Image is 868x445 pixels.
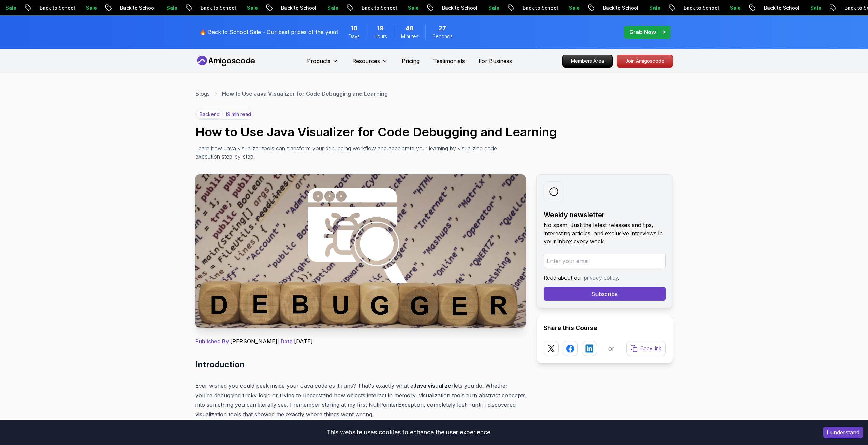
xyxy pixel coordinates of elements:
[470,4,516,11] p: Back to School
[374,33,387,40] span: Hours
[439,24,446,33] span: 27 Seconds
[349,33,360,40] span: Days
[597,4,619,11] p: Sale
[584,274,618,281] a: privacy policy
[617,55,673,68] a: Join Amigoscode
[351,24,358,33] span: 10 Days
[355,4,377,11] p: Sale
[436,4,458,11] p: Sale
[389,4,436,11] p: Back to School
[516,4,538,11] p: Sale
[432,33,453,40] span: Seconds
[544,210,666,220] h2: Weekly newsletter
[196,110,223,119] p: backend
[711,4,758,11] p: Back to School
[544,254,666,268] input: Enter your email
[307,57,339,71] button: Products
[792,4,838,11] p: Back to School
[677,4,699,11] p: Sale
[200,28,338,36] p: 🔥 Back to School Sale - Our best prices of the year!
[195,174,526,328] img: How to Use Java Visualizer for Code Debugging and Learning thumbnail
[33,4,55,11] p: Sale
[195,337,526,345] p: [PERSON_NAME] | [DATE]
[195,338,230,345] span: Published By:
[631,4,677,11] p: Back to School
[148,4,194,11] p: Back to School
[823,427,863,438] button: Accept cookies
[544,273,666,282] p: Read about our .
[194,4,216,11] p: Sale
[413,382,454,389] strong: Java visualizer
[550,4,597,11] p: Back to School
[544,287,666,301] button: Subscribe
[563,55,612,67] p: Members Area
[626,341,666,356] button: Copy link
[617,55,673,67] p: Join Amigoscode
[281,338,294,345] span: Date:
[352,57,388,71] button: Resources
[5,425,813,440] div: This website uses cookies to enhance the user experience.
[544,323,666,333] h2: Share this Course
[433,57,465,65] a: Testimonials
[307,57,330,65] p: Products
[225,111,251,118] p: 19 min read
[195,381,526,419] p: Ever wished you could peek inside your Java code as it runs? That's exactly what a lets you do. W...
[229,4,275,11] p: Back to School
[195,90,210,98] a: Blogs
[114,4,136,11] p: Sale
[608,344,614,353] p: or
[309,4,355,11] p: Back to School
[406,24,414,33] span: 48 Minutes
[195,144,501,161] p: Learn how Java visualizer tools can transform your debugging workflow and accelerate your learnin...
[68,4,114,11] p: Back to School
[758,4,780,11] p: Sale
[629,28,656,36] p: Grab Now
[401,33,418,40] span: Minutes
[544,221,666,246] p: No spam. Just the latest releases and tips, interesting articles, and exclusive interviews in you...
[640,345,661,352] p: Copy link
[275,4,297,11] p: Sale
[562,55,613,68] a: Members Area
[377,24,384,33] span: 19 Hours
[352,57,380,65] p: Resources
[838,4,860,11] p: Sale
[479,57,512,65] a: For Business
[195,359,526,370] h2: Introduction
[195,125,673,139] h1: How to Use Java Visualizer for Code Debugging and Learning
[402,57,420,65] a: Pricing
[222,90,388,98] p: How to Use Java Visualizer for Code Debugging and Learning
